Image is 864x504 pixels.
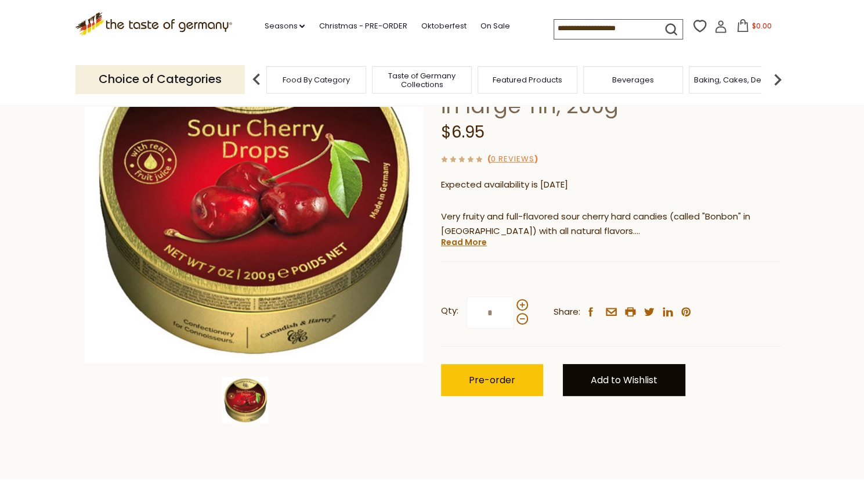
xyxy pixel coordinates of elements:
[441,178,780,192] p: Expected availability is [DATE]
[84,23,424,363] img: Cavendish & Harvey Cherry Fruit Candy Drops
[766,68,789,91] img: next arrow
[264,20,305,33] a: Seasons
[490,153,534,165] a: 0 Reviews
[441,210,780,239] p: Very fruity and full-flavored sour cherry hard candies (called "Bonbon" in [GEOGRAPHIC_DATA]) wit...
[612,75,654,84] a: Beverages
[751,21,771,31] span: $0.00
[375,71,468,89] a: Taste of Germany Collections
[421,20,466,33] a: Oktoberfest
[563,364,685,396] a: Add to Wishlist
[480,20,509,33] a: On Sale
[729,19,779,37] button: $0.00
[319,20,407,33] a: Christmas - PRE-ORDER
[467,297,514,329] input: Qty:
[75,65,245,93] p: Choice of Categories
[441,236,487,248] a: Read More
[441,41,780,119] h1: Cavendish & [PERSON_NAME] Sour Cherry Fruit Candy Drops in large Tin, 200g
[694,75,784,84] a: Baking, Cakes, Desserts
[469,373,515,387] span: Pre-order
[245,68,268,91] img: previous arrow
[493,75,562,84] a: Featured Products
[487,153,537,164] span: ( )
[441,121,485,143] span: $6.95
[554,305,580,319] span: Share:
[441,364,543,396] button: Pre-order
[283,75,350,84] a: Food By Category
[441,304,458,318] strong: Qty:
[222,377,269,423] img: Cavendish & Harvey Cherry Fruit Candy Drops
